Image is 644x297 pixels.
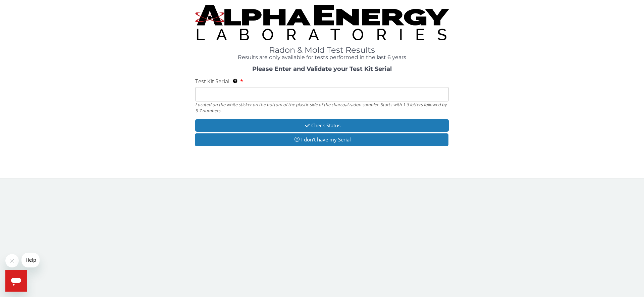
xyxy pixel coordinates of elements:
[252,65,392,73] strong: Please Enter and Validate your Test Kit Serial
[195,5,449,40] img: TightCrop.jpg
[195,78,229,85] span: Test Kit Serial
[195,119,449,132] button: Check Status
[21,253,40,267] iframe: Message from company
[5,254,19,267] iframe: Close message
[5,270,27,292] iframe: Button to launch messaging window
[195,54,449,60] h4: Results are only available for tests performed in the last 6 years
[195,133,448,146] button: I don't have my Serial
[195,101,449,114] div: Located on the white sticker on the bottom of the plastic side of the charcoal radon sampler. Sta...
[195,46,449,54] h1: Radon & Mold Test Results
